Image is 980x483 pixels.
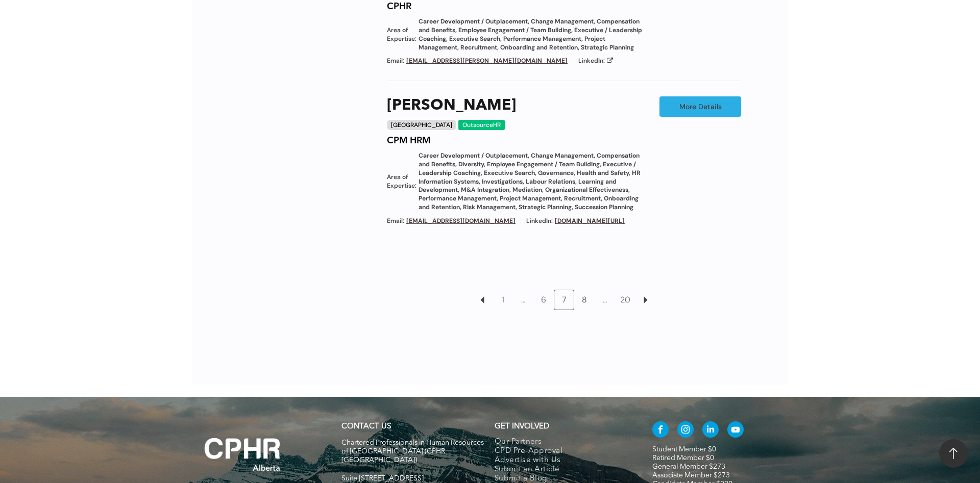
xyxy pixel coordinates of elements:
[495,438,631,447] a: Our Partners
[341,423,391,430] a: CONTACT US
[387,57,404,65] span: Email:
[387,26,416,43] span: Area of Expertise:
[387,96,516,115] a: [PERSON_NAME]
[652,454,714,462] a: Retired Member $0
[677,421,694,440] a: instagram
[341,439,484,464] span: Chartered Professionals in Human Resources of [GEOGRAPHIC_DATA] (CPHR [GEOGRAPHIC_DATA])
[652,421,669,440] a: facebook
[513,290,533,310] a: …
[387,173,416,190] span: Area of Expertise:
[495,465,631,474] a: Submit an Article
[652,472,730,479] a: Associate Member $273
[387,135,431,146] h4: CPM HRM
[458,120,505,130] div: OutsourceHR
[387,120,456,130] div: [GEOGRAPHIC_DATA]
[616,290,635,310] a: 20
[526,217,553,225] span: LinkedIn:
[575,290,594,310] a: 8
[341,475,424,482] span: Suite [STREET_ADDRESS]
[495,423,549,430] span: GET INVOLVED
[406,217,516,225] a: [EMAIL_ADDRESS][DOMAIN_NAME]
[652,446,716,453] a: Student Member $0
[659,96,741,117] a: More Details
[727,421,744,440] a: youtube
[555,217,625,225] a: [DOMAIN_NAME][URL]
[534,290,553,310] a: 6
[493,290,512,310] a: 1
[495,447,631,456] a: CPD Pre-Approval
[702,421,719,440] a: linkedin
[595,290,615,310] a: …
[406,57,568,65] a: [EMAIL_ADDRESS][PERSON_NAME][DOMAIN_NAME]
[495,456,631,465] a: Advertise with Us
[554,290,574,310] a: 7
[578,57,605,65] span: LinkedIn:
[387,217,404,225] span: Email:
[419,17,644,52] span: Career Development / Outplacement, Change Management, Compensation and Benefits, Employee Engagem...
[387,1,411,12] h4: CPHR
[652,463,725,470] a: General Member $273
[419,151,644,212] span: Career Development / Outplacement, Change Management, Compensation and Benefits, Diversity, Emplo...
